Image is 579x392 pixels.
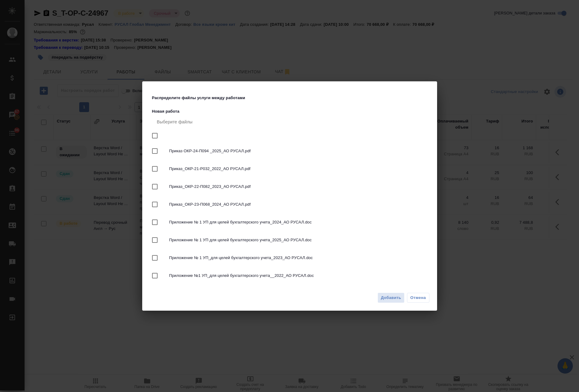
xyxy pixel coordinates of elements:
div: Приложение № 1 УП_для целей бухгалтерского учета_2023_АО РУСАЛ.doc [152,249,430,267]
p: Новая работа [152,108,430,114]
button: Отмена [407,293,429,303]
div: Приказ_ОКР-23-П068_2024_АО РУСАЛ.pdf [152,196,430,213]
div: Приказ_ОКР-22-П082_2023_АО РУСАЛ.pdf [152,178,430,196]
span: Приказ_ОКР-22-П082_2023_АО РУСАЛ.pdf [169,184,425,190]
div: Приложение № 1 УП для целей бухгалтерского учета_2024_АО РУСАЛ.doc [152,213,430,231]
span: Приказ_ОКР-21-Р032_2022_АО РУСАЛ.pdf [169,166,425,172]
div: Приложение №1 УП_для целей бухгалтерского учета__2022_АО РУСАЛ.doc [152,267,430,285]
span: Выбрать все вложенные папки [148,180,161,193]
span: Приложение № 1 УП для целей бухгалтерского учета_2025_АО РУСАЛ.doc [169,237,425,243]
span: Отмена [410,295,426,301]
span: Добавить [381,294,401,301]
span: Выбрать все вложенные папки [148,234,161,246]
div: Выберите файлы [152,114,430,129]
span: Приказ ОКР-24-П094 _2025_АО РУСАЛ.pdf [169,148,425,154]
span: Выбрать все вложенные папки [148,216,161,229]
span: Выбрать все вложенные папки [148,162,161,175]
span: Приложение № 1 УП_для целей бухгалтерского учета_2023_АО РУСАЛ.doc [169,255,425,261]
div: Приказ_ОКР-21-Р032_2022_АО РУСАЛ.pdf [152,160,430,178]
span: Выбрать все вложенные папки [148,198,161,211]
div: Приказ ОКР-24-П094 _2025_АО РУСАЛ.pdf [152,142,430,160]
p: Распределите файлы услуги между работами [152,95,248,101]
span: Выбрать все вложенные папки [148,251,161,264]
span: Приложение №1 УП_для целей бухгалтерского учета__2022_АО РУСАЛ.doc [169,273,425,279]
span: Выбрать все вложенные папки [148,269,161,282]
span: Приказ_ОКР-23-П068_2024_АО РУСАЛ.pdf [169,201,425,208]
div: Приложение № 1 УП для целей бухгалтерского учета_2025_АО РУСАЛ.doc [152,231,430,249]
button: Добавить [378,293,405,303]
span: Приложение № 1 УП для целей бухгалтерского учета_2024_АО РУСАЛ.doc [169,219,425,225]
span: Выбрать все вложенные папки [148,145,161,157]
